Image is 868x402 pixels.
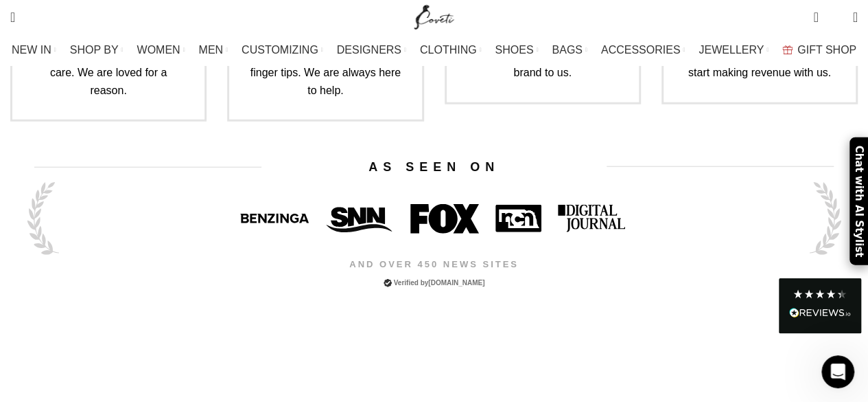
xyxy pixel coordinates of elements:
span: Verified by [394,278,485,287]
span: AND OVER 450 NEWS SITES [14,259,854,271]
a: BAGS [552,36,587,64]
img: public [384,279,392,287]
div: Read All Reviews [789,305,851,323]
a: ACCESSORIES [601,36,685,64]
a: SHOP BY [70,36,124,64]
span: CUSTOMIZING [242,43,318,56]
a: 0 [806,3,825,31]
span: JEWELLERY [699,43,764,56]
img: public [810,181,841,256]
img: Featured on FOX 40 [410,204,479,233]
a: MEN [199,36,228,64]
span: BAGS [552,43,582,56]
div: Read All Reviews [779,278,861,333]
span: GIFT SHOP [797,43,856,56]
img: public [27,181,59,256]
span: CLOTHING [420,43,477,56]
span: 0 [814,7,825,17]
span: MEN [199,43,224,56]
img: Featured on Benzinga [240,205,309,232]
a: [DOMAIN_NAME] [428,279,484,287]
a: WOMEN [137,36,185,64]
a: Site logo [411,10,457,22]
a: SHOES [495,36,538,64]
a: CLOTHING [420,36,482,64]
span: WOMEN [137,43,180,56]
img: Featured on Digital Journal [558,205,625,232]
a: GIFT SHOP [782,36,856,64]
a: DESIGNERS [337,36,406,64]
a: NEW IN [12,36,56,64]
span: DESIGNERS [337,43,401,56]
span: 0 [832,14,842,24]
span: AS SEEN ON [14,143,854,190]
img: GiftBag [782,45,793,54]
a: JEWELLERY [699,36,769,64]
img: Featured on Suncoast News Network [325,205,394,234]
span: NEW IN [12,43,51,56]
img: REVIEWS.io [789,308,851,317]
div: 4.28 Stars [793,289,847,300]
img: Featured on NCN [495,205,541,232]
div: My Wishlist [829,3,843,31]
span: ACCESSORIES [601,43,681,56]
div: Main navigation [3,36,865,64]
span: SHOES [495,43,533,56]
a: CUSTOMIZING [242,36,323,64]
iframe: Intercom live chat [821,355,854,388]
span: SHOP BY [70,43,119,56]
a: Search [3,3,22,31]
